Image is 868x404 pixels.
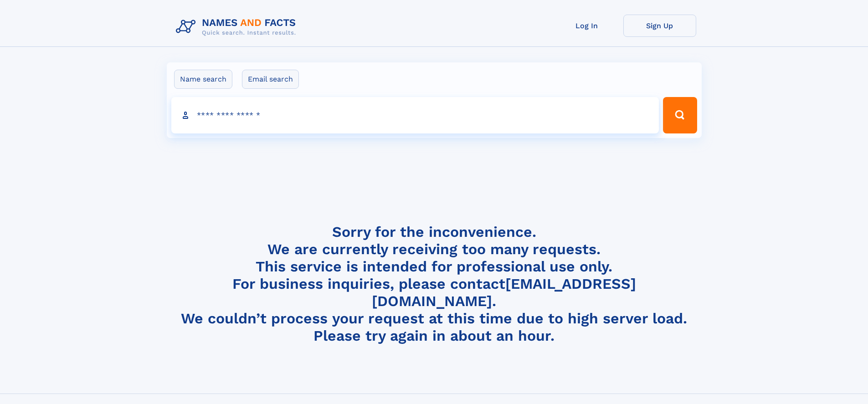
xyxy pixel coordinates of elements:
[172,223,696,345] h4: Sorry for the inconvenience. We are currently receiving too many requests. This service is intend...
[372,275,636,310] a: [EMAIL_ADDRESS][DOMAIN_NAME]
[172,15,303,39] img: Logo Names and Facts
[242,70,299,89] label: Email search
[174,70,232,89] label: Name search
[623,15,696,37] a: Sign Up
[550,15,623,37] a: Log In
[663,97,697,133] button: Search Button
[171,97,659,133] input: search input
